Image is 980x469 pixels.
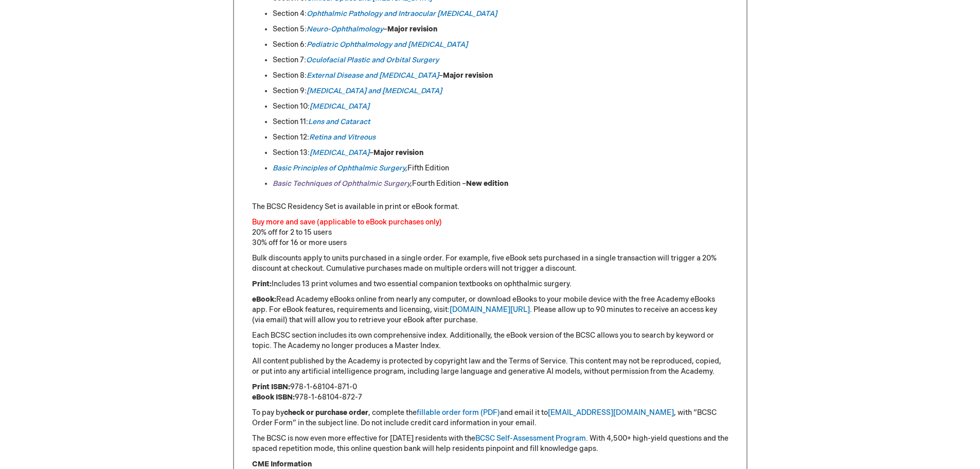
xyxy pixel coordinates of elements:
li: Section 11: [273,117,728,127]
a: Oculofacial Plastic and Orbital Surgery [306,56,439,64]
li: Section 12: [273,132,728,143]
strong: eBook ISBN: [252,393,295,402]
li: Section 8: – [273,71,728,81]
strong: CME Information [252,460,312,468]
a: Retina and Vitreous [309,133,376,142]
em: , [273,179,412,188]
p: Read Academy eBooks online from nearly any computer, or download eBooks to your mobile device wit... [252,294,728,325]
strong: Print ISBN: [252,383,290,391]
a: [MEDICAL_DATA] and [MEDICAL_DATA] [307,86,442,95]
a: Lens and Cataract [308,117,370,126]
a: Neuro-Ophthalmology [307,25,383,33]
li: Section 7: [273,55,728,65]
a: fillable order form (PDF) [417,408,500,417]
li: Section 5: – [273,24,728,34]
a: BCSC Self-Assessment Program [475,434,586,443]
li: Section 13: – [273,148,728,158]
a: [MEDICAL_DATA] [310,148,369,157]
p: 20% off for 2 to 15 users 30% off for 16 or more users [252,217,728,248]
strong: Print: [252,280,272,288]
li: Section 10: [273,101,728,112]
strong: Major revision [443,71,493,80]
li: Fifth Edition [273,163,728,173]
p: All content published by the Academy is protected by copyright law and the Terms of Service. This... [252,356,728,377]
li: Section 6: [273,40,728,50]
a: [EMAIL_ADDRESS][DOMAIN_NAME] [548,408,674,417]
a: [DOMAIN_NAME][URL] [450,305,530,314]
p: 978-1-68104-871-0 978-1-68104-872-7 [252,382,728,403]
li: Section 4: [273,9,728,19]
a: External Disease and [MEDICAL_DATA] [307,71,439,80]
p: The BCSC Residency Set is available in print or eBook format. [252,202,728,212]
a: [MEDICAL_DATA] [310,102,369,111]
a: Basic Techniques of Ophthalmic Surgery [273,179,410,188]
strong: New edition [466,179,508,188]
strong: Major revision [373,148,423,157]
a: Pediatric Ophthalmology and [MEDICAL_DATA] [307,40,468,49]
p: The BCSC is now even more effective for [DATE] residents with the . With 4,500+ high-yield questi... [252,433,728,454]
strong: Major revision [387,25,437,33]
li: Section 9: [273,86,728,96]
strong: eBook: [252,295,276,304]
a: Ophthalmic Pathology and Intraocular [MEDICAL_DATA] [307,9,497,18]
p: Each BCSC section includes its own comprehensive index. Additionally, the eBook version of the BC... [252,331,728,351]
li: Fourth Edition – [273,179,728,189]
strong: check or purchase order [284,408,368,417]
em: , [405,164,407,172]
a: Basic Principles of Ophthalmic Surgery [273,164,405,172]
font: Buy more and save (applicable to eBook purchases only) [252,218,442,227]
p: Includes 13 print volumes and two essential companion textbooks on ophthalmic surgery. [252,279,728,289]
p: Bulk discounts apply to units purchased in a single order. For example, five eBook sets purchased... [252,253,728,274]
p: To pay by , complete the and email it to , with “BCSC Order Form” in the subject line. Do not inc... [252,408,728,428]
